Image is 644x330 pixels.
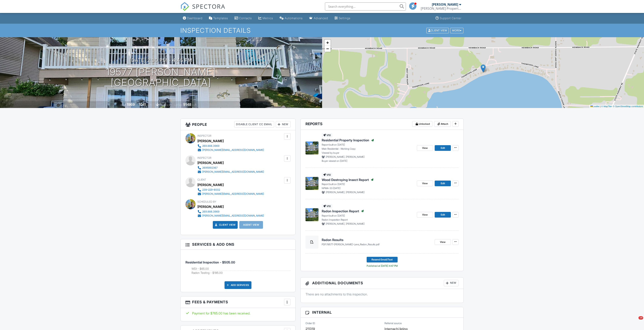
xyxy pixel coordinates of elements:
[197,204,224,210] div: [PERSON_NAME]
[339,16,350,20] div: Settings
[600,105,601,108] span: |
[601,105,612,108] a: © MapTiler
[197,210,264,214] a: 269.888.3969
[326,40,329,45] span: +
[301,307,464,318] h3: Internal
[197,138,224,144] div: [PERSON_NAME]
[306,292,459,296] p: There are no attachments to this inspection.
[197,170,264,174] a: [PERSON_NAME][EMAIL_ADDRESS][DOMAIN_NAME]
[197,188,264,192] a: 239–229–8002
[202,214,264,217] div: [PERSON_NAME][EMAIL_ADDRESS][DOMAIN_NAME]
[185,253,291,278] li: Service: Residential Inspection
[139,102,146,107] div: 1041
[192,267,291,271] li: Add on: WDI
[185,260,235,264] span: Residential Inspection - $505.00
[481,64,486,73] img: Marker
[225,281,251,289] div: Add Services
[630,316,640,326] iframe: Intercom live chat
[213,16,228,20] div: Templates
[325,2,406,11] input: Search everything...
[202,170,264,173] div: [PERSON_NAME][EMAIL_ADDRESS][DOMAIN_NAME]
[197,200,216,203] span: Scheduled By
[127,102,135,107] div: 1969
[197,214,264,218] a: [PERSON_NAME][EMAIL_ADDRESS][DOMAIN_NAME]
[197,182,224,188] div: [PERSON_NAME]
[192,271,291,275] li: Add on: Radon Testing
[180,5,225,14] a: SPECTORA
[314,16,328,20] div: Advanced
[197,160,224,166] div: [PERSON_NAME]
[197,192,264,196] a: [PERSON_NAME][EMAIL_ADDRESS][DOMAIN_NAME]
[384,322,402,325] label: Referral source
[146,103,152,106] span: sq. ft.
[325,46,331,52] a: Zoom out
[197,144,264,148] a: 269.888.3969
[214,223,236,227] a: Client View
[202,188,220,191] div: 239–229–8002
[239,16,252,20] div: Contacts
[106,67,216,88] h1: 19577 [PERSON_NAME] [GEOGRAPHIC_DATA]
[181,296,295,308] h3: Fees & Payments
[202,210,219,213] div: 269.888.3969
[202,166,218,169] div: 2695992367
[434,15,463,22] a: Support Center
[432,2,458,6] div: [PERSON_NAME]
[197,166,264,170] a: 2695992367
[192,103,197,106] span: sq.ft.
[308,15,330,22] a: Advanced
[257,15,275,22] a: Metrics
[181,15,204,22] a: Dashboard
[301,277,464,289] h3: Additional Documents
[197,156,211,159] span: Inspector
[159,103,170,106] span: basement
[181,239,295,250] h3: Services & Add ons
[306,322,315,325] label: Order ID
[450,28,463,33] div: More
[181,119,295,130] h3: People
[180,2,189,11] img: The Best Home Inspection Software - Spectora
[202,144,219,148] div: 269.888.3969
[590,105,599,108] a: Leaflet
[183,102,191,107] div: 9148
[326,46,329,51] span: −
[180,27,464,34] h1: Inspection Details
[426,28,449,33] div: Client View
[325,40,331,46] a: Zoom in
[440,16,461,20] div: Support Center
[207,15,230,22] a: Templates
[613,105,643,108] a: © OpenStreetMap contributors
[444,280,459,286] div: New
[174,103,183,106] span: Lot Size
[202,148,264,152] div: [PERSON_NAME][EMAIL_ADDRESS][DOMAIN_NAME]
[263,16,273,20] div: Metrics
[234,121,274,128] div: Disable Client CC Email
[197,178,206,181] span: Client
[122,103,126,106] span: Built
[333,15,352,22] a: Settings
[426,29,450,32] a: Client View
[197,134,211,137] span: Inspector
[276,121,291,128] div: New
[285,16,303,20] div: Automations
[185,311,291,315] div: Payment for $765.00 has been received.
[233,15,253,22] a: Contacts
[197,148,264,152] a: [PERSON_NAME][EMAIL_ADDRESS][DOMAIN_NAME]
[192,2,225,11] span: SPECTORA
[421,6,461,11] div: Baker Property Inspections
[639,316,643,319] span: 10
[278,15,304,22] a: Automations (Basic)
[202,192,264,196] div: [PERSON_NAME][EMAIL_ADDRESS][DOMAIN_NAME]
[187,16,202,20] div: Dashboard
[130,57,192,63] h3: [DATE] 2:30 pm - 4:45 pm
